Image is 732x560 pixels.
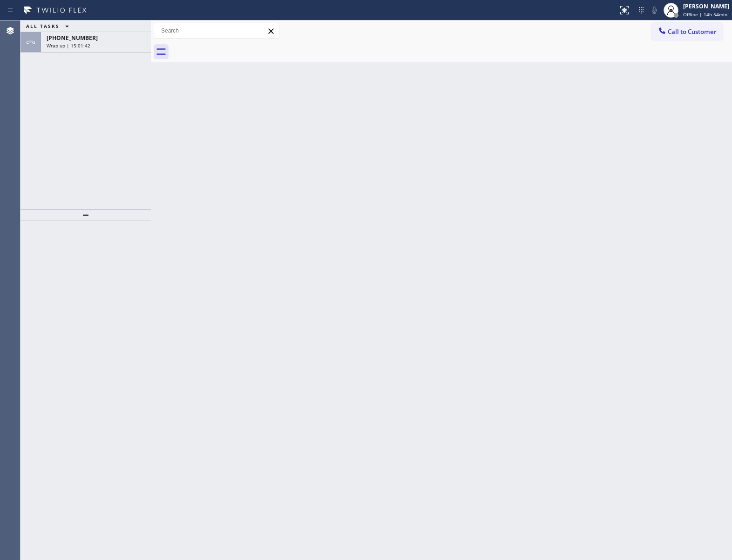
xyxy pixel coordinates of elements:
span: Call to Customer [668,27,717,36]
span: Offline | 14h 54min [683,11,727,18]
span: ALL TASKS [26,23,60,29]
input: Search [154,23,279,38]
button: Call to Customer [651,23,723,40]
span: [PHONE_NUMBER] [47,34,98,42]
button: Mute [648,4,661,17]
div: [PERSON_NAME] [683,2,729,10]
span: Wrap up | 15:01:42 [47,42,90,49]
button: ALL TASKS [20,20,78,32]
